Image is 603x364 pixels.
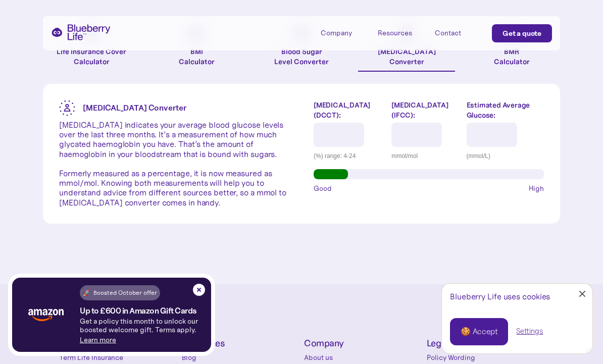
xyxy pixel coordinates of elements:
h4: Company [304,339,422,348]
h4: Resources [182,339,299,348]
label: [MEDICAL_DATA] (DCCT): [314,100,384,120]
div: BMI Calculator [179,46,215,67]
a: Policy Wording [427,352,544,362]
div: Company [321,29,352,37]
div: Blood Sugar Level Converter [274,46,329,67]
a: About us [304,352,422,362]
div: Resources [378,29,412,37]
div: mmol/mol [391,151,459,161]
div: [MEDICAL_DATA] Converter [378,46,436,67]
span: High [529,183,544,193]
div: Life Insurance Cover Calculator [43,46,140,67]
div: (mmol/L) [467,151,544,161]
div: Contact [435,29,461,37]
a: Close Cookie Popup [572,284,592,304]
a: home [51,24,111,40]
div: 🚀 Boosted October offer [83,288,157,298]
div: (%) range: 4-24 [314,151,384,161]
div: Get a quote [502,28,541,38]
a: Term Life Insurance [59,352,177,362]
label: [MEDICAL_DATA] (IFCC): [391,100,459,120]
div: Close Cookie Popup [582,294,583,294]
a: Settings [516,326,543,337]
h4: Up to £600 in Amazon Gift Cards [80,306,197,315]
label: Estimated Average Glucose: [467,100,544,120]
h4: Legal [427,339,544,348]
div: BMR Calculator [494,46,530,67]
div: Resources [378,24,423,41]
div: Blueberry Life uses cookies [450,292,584,301]
a: Get a quote [492,24,552,42]
a: Blog [182,352,299,362]
div: 🍪 Accept [461,326,497,337]
a: Learn more [80,335,116,344]
strong: [MEDICAL_DATA] Converter [83,102,186,113]
a: Contact [435,24,480,41]
p: [MEDICAL_DATA] indicates your average blood glucose levels over the last three months. It’s a mea... [59,120,289,207]
div: Company [321,24,366,41]
span: Good [314,183,332,193]
a: 🍪 Accept [450,318,508,345]
p: Get a policy this month to unlock our boosted welcome gift. Terms apply. [80,317,211,334]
